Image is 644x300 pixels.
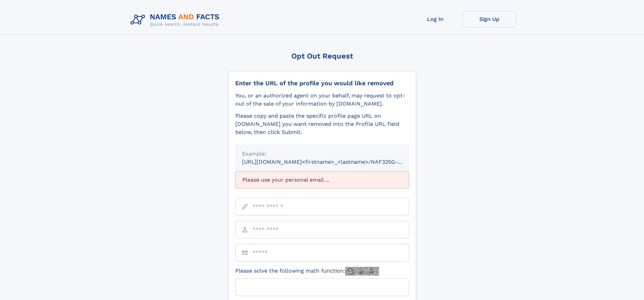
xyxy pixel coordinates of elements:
div: Example: [242,150,402,158]
img: Logo Names and Facts [128,11,225,29]
div: Opt Out Request [228,52,416,60]
a: Log In [408,11,462,27]
div: Please use your personal email ... [235,171,409,188]
label: Please solve the following math function: [235,267,379,276]
small: [URL][DOMAIN_NAME]<firstname>_<lastname>/NAF325G-xxxxxxxx [242,159,422,165]
div: You, or an authorized agent on your behalf, may request to opt-out of the sale of your informatio... [235,92,409,108]
div: Please copy and paste the specific profile page URL on [DOMAIN_NAME] you want removed into the Pr... [235,112,409,136]
a: Sign Up [462,11,517,27]
div: Enter the URL of the profile you would like removed [235,79,409,87]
